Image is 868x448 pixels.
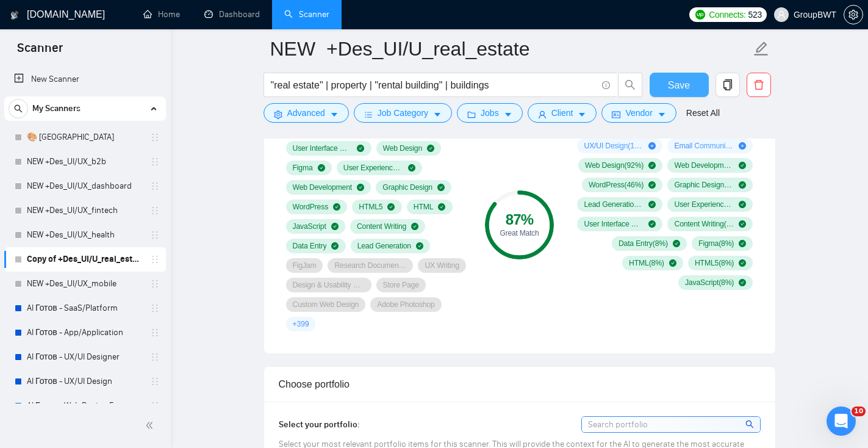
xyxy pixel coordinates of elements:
span: check-circle [648,201,656,208]
a: New Scanner [14,67,156,92]
a: NEW +Des_UI/UX_dashboard [27,174,143,198]
span: plus-circle [648,142,656,150]
span: Web Design ( 92 %) [585,161,644,170]
div: Great Match [485,229,554,237]
button: settingAdvancedcaret-down [264,103,349,123]
button: delete [747,73,771,97]
span: HTML5 ( 8 %) [695,258,734,268]
span: Content Writing ( 8 %) [674,219,734,229]
span: holder [150,157,160,167]
span: Save [668,78,690,93]
span: WordPress [293,202,329,212]
span: plus-circle [739,142,746,150]
a: 🎨 [GEOGRAPHIC_DATA] [27,125,143,150]
span: setting [844,10,863,20]
a: NEW +Des_UI/UX_b2b [27,150,143,174]
span: + 399 [293,319,309,329]
img: upwork-logo.png [695,10,705,20]
span: check-circle [357,145,364,152]
span: Lead Generation [357,241,411,251]
span: Vendor [625,106,652,120]
span: Lead Generation ( 21 %) [584,200,644,209]
span: Scanner [7,39,73,65]
input: Search portfolio [582,417,760,432]
span: Content Writing [357,222,406,231]
span: HTML ( 8 %) [629,258,664,268]
span: Graphic Design ( 38 %) [674,180,734,190]
span: JavaScript [293,222,326,231]
button: setting [844,5,863,24]
span: bars [364,110,373,119]
input: Scanner name... [270,34,751,64]
span: Job Category [378,106,428,120]
a: homeHome [143,9,180,20]
a: AI Готов - SaaS/Platform [27,296,143,320]
span: Figma [293,163,313,173]
span: double-left [145,419,157,432]
span: Data Entry ( 8 %) [619,239,668,248]
button: barsJob Categorycaret-down [354,103,452,123]
span: 10 [852,406,866,416]
span: User Interface Design [293,143,353,153]
span: Figma ( 8 %) [698,239,734,248]
span: check-circle [739,181,746,189]
span: caret-down [433,110,442,119]
span: UX Writing [425,261,459,270]
span: Web Design [383,143,423,153]
span: FigJam [293,261,317,270]
input: Search Freelance Jobs... [271,78,597,93]
span: check-circle [437,184,445,191]
span: search [619,79,642,90]
span: holder [150,328,160,338]
img: logo [10,5,19,25]
span: Research Documentation [334,261,406,270]
span: check-circle [333,203,340,211]
span: folder [467,110,476,119]
span: holder [150,303,160,313]
span: check-circle [673,240,680,247]
span: check-circle [739,240,746,247]
a: Reset All [686,106,720,120]
span: User Experience Design [343,163,403,173]
span: WordPress ( 46 %) [589,180,644,190]
a: dashboardDashboard [204,9,260,20]
span: check-circle [739,201,746,208]
span: check-circle [427,145,434,152]
a: AI Готов - UX/UI Designer [27,345,143,369]
button: search [618,73,642,97]
span: check-circle [739,259,746,267]
span: check-circle [669,259,676,267]
span: search [745,417,756,431]
span: My Scanners [32,96,81,121]
span: HTML [414,202,434,212]
span: Custom Web Design [293,300,359,309]
span: check-circle [648,181,656,189]
span: copy [716,79,739,90]
a: setting [844,10,863,20]
span: Connects: [709,8,745,21]
span: check-circle [416,242,423,250]
span: check-circle [739,279,746,286]
a: NEW +Des_UI/UX_fintech [27,198,143,223]
a: AI Готов - App/Application [27,320,143,345]
span: Web Development ( 46 %) [674,161,734,170]
span: holder [150,230,160,240]
span: Store Page [383,280,419,290]
button: copy [716,73,740,97]
li: New Scanner [4,67,166,92]
span: check-circle [331,242,339,250]
a: NEW +Des_UI/UX_health [27,223,143,247]
span: holder [150,352,160,362]
span: Select your portfolio: [279,419,360,430]
span: holder [150,181,160,191]
span: check-circle [408,164,415,172]
span: Web Development [293,182,353,192]
span: JavaScript ( 8 %) [685,278,734,287]
a: searchScanner [284,9,329,20]
span: Adobe Photoshop [377,300,434,309]
span: 523 [748,8,762,21]
span: caret-down [658,110,666,119]
span: holder [150,377,160,386]
span: idcard [612,110,620,119]
button: folderJobscaret-down [457,103,523,123]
